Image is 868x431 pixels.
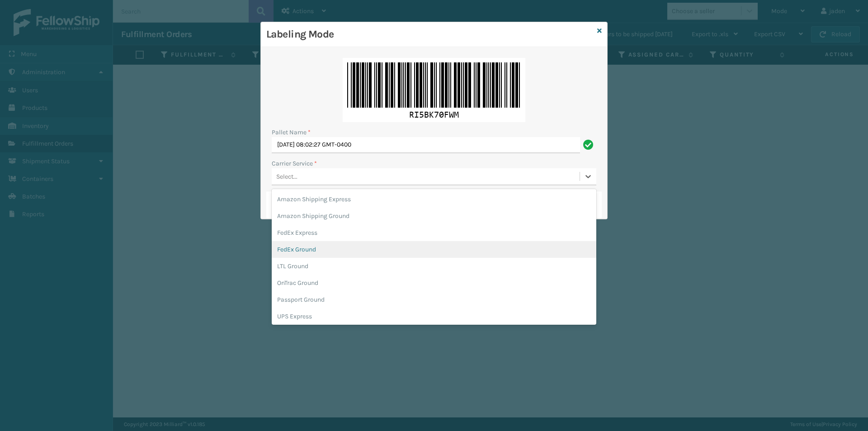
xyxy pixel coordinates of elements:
h3: Labeling Mode [266,28,594,41]
div: FedEx Express [272,224,596,241]
div: Passport Ground [272,291,596,308]
label: Carrier Service [272,159,317,168]
div: Select... [276,172,297,181]
div: LTL Ground [272,258,596,275]
label: Pallet Name [272,128,311,137]
div: OnTrac Ground [272,275,596,291]
div: Amazon Shipping Ground [272,208,596,224]
div: UPS Express [272,308,596,325]
div: FedEx Ground [272,241,596,258]
div: Amazon Shipping Express [272,191,596,208]
img: 9g8oMaAAAABklEQVQDADlxEZDNpG52AAAAAElFTkSuQmCC [343,58,525,122]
